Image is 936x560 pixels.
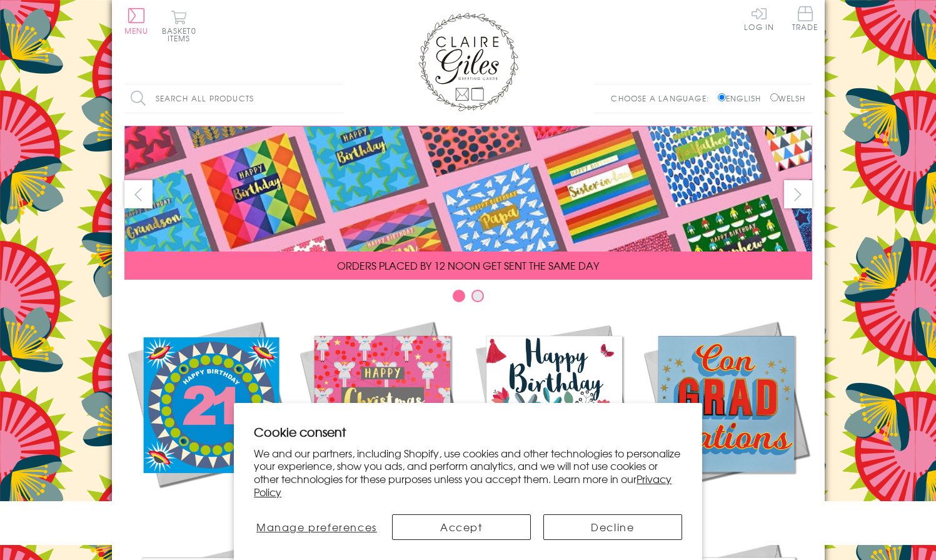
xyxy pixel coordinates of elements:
[254,471,672,499] a: Privacy Policy
[168,25,196,44] span: 0 items
[124,318,296,514] a: New Releases
[254,447,682,499] p: We and our partners, including Shopify, use cookies and other technologies to personalize your ex...
[770,93,778,101] input: Welsh
[744,6,774,31] a: Log In
[254,423,682,440] h2: Cookie consent
[337,258,599,273] span: ORDERS PLACED BY 12 NOON GET SENT THE SAME DAY
[543,514,682,540] button: Decline
[792,6,818,31] span: Trade
[124,289,812,308] div: Carousel Pagination
[124,84,343,113] input: Search all products
[471,290,484,302] button: Carousel Page 2
[468,318,640,514] a: Birthdays
[770,93,806,104] label: Welsh
[694,499,758,514] span: Academic
[162,10,196,42] button: Basket0 items
[392,514,531,540] button: Accept
[331,84,343,113] input: Search
[169,499,251,514] span: New Releases
[792,6,818,33] a: Trade
[718,93,767,104] label: English
[256,519,377,534] span: Manage preferences
[718,93,726,101] input: English
[124,25,149,36] span: Menu
[418,13,518,111] img: Claire Giles Greetings Cards
[296,318,468,514] a: Christmas
[453,290,465,302] button: Carousel Page 1 (Current Slide)
[640,318,812,514] a: Academic
[124,8,149,34] button: Menu
[254,514,379,540] button: Manage preferences
[124,180,153,208] button: prev
[611,93,715,104] p: Choose a language:
[784,180,812,208] button: next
